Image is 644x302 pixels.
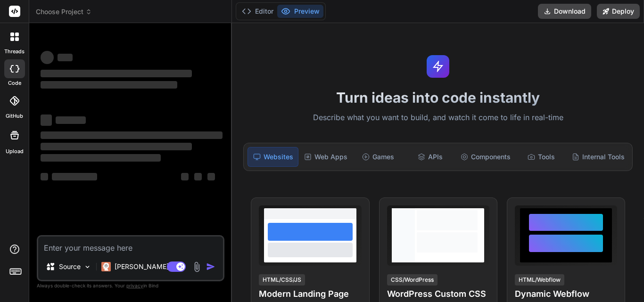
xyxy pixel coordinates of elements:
label: GitHub [6,112,23,120]
label: Upload [6,147,24,155]
div: APIs [405,147,455,167]
label: threads [4,48,25,56]
span: ‌ [41,154,161,162]
span: privacy [126,283,143,288]
span: ‌ [207,173,215,180]
span: ‌ [41,173,48,180]
h1: Turn ideas into code instantly [238,89,638,106]
span: ‌ [41,81,177,89]
span: ‌ [41,131,223,139]
div: Web Apps [300,147,351,167]
p: [PERSON_NAME] 4 S.. [115,262,185,271]
h4: Modern Landing Page [259,287,361,301]
p: Always double-check its answers. Your in Bind [37,281,224,290]
span: ‌ [52,173,97,180]
button: Deploy [597,4,640,19]
span: Choose Project [36,7,92,16]
span: ‌ [58,54,73,61]
div: Components [457,147,514,167]
img: Claude 4 Sonnet [101,262,111,271]
label: code [8,79,21,87]
button: Editor [238,5,277,18]
span: ‌ [194,173,202,180]
p: Source [59,262,81,271]
span: ‌ [41,70,192,77]
h4: WordPress Custom CSS [387,287,489,301]
img: attachment [191,261,202,272]
button: Preview [277,5,323,18]
span: ‌ [41,114,52,126]
img: Pick Models [83,263,91,271]
img: icon [206,262,215,271]
div: HTML/CSS/JS [259,274,305,286]
div: HTML/Webflow [515,274,564,286]
button: Download [538,4,591,19]
div: Tools [516,147,566,167]
span: ‌ [56,116,86,124]
span: ‌ [181,173,189,180]
div: CSS/WordPress [387,274,438,286]
div: Internal Tools [568,147,628,167]
p: Describe what you want to build, and watch it come to life in real-time [238,112,638,124]
span: ‌ [41,51,54,64]
span: ‌ [41,143,192,150]
div: Websites [248,147,298,167]
div: Games [353,147,403,167]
